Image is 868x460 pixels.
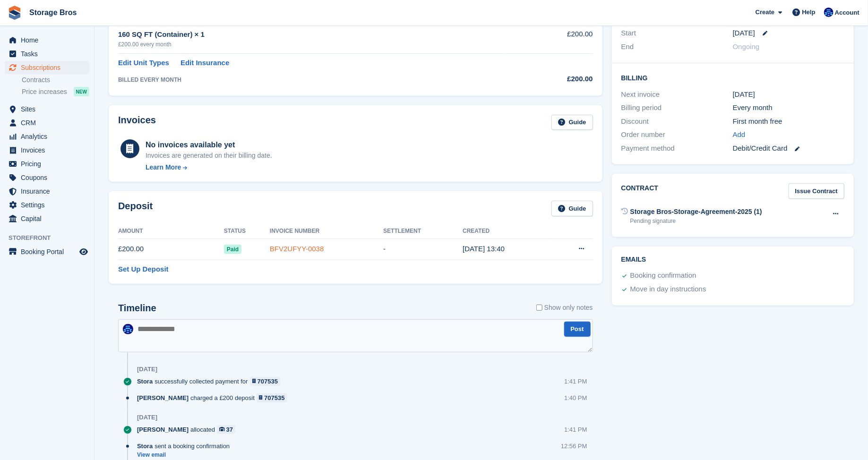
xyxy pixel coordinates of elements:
[118,115,156,130] h2: Invoices
[21,34,77,47] span: Home
[250,377,281,386] a: 707535
[621,129,733,140] div: Order number
[5,144,89,157] a: menu
[5,102,89,116] a: menu
[630,270,696,281] div: Booking confirmation
[621,102,733,113] div: Billing period
[561,442,587,451] div: 12:56 PM
[137,442,234,451] div: sent a booking confirmation
[733,28,755,39] time: 2025-08-24 23:00:00 UTC
[733,43,760,51] span: Ongoing
[564,377,587,386] div: 1:41 PM
[22,86,89,97] a: Price increases NEW
[5,198,89,212] a: menu
[564,425,587,434] div: 1:41 PM
[118,76,504,84] div: BILLED EVERY MONTH
[463,245,505,253] time: 2025-08-18 12:40:39 UTC
[137,393,292,402] div: charged a £200 deposit
[8,6,22,20] img: stora-icon-8386f47178a22dfd0bd8f6a31ec36ba5ce8667c1dd55bd0f319d3a0aa187defe.svg
[504,24,593,53] td: £200.00
[551,115,593,130] a: Guide
[258,377,278,386] div: 707535
[21,157,77,170] span: Pricing
[621,143,733,154] div: Payment method
[146,139,272,151] div: No invoices available yet
[621,42,733,52] div: End
[383,224,463,239] th: Settlement
[621,28,733,39] div: Start
[21,116,77,129] span: CRM
[118,201,153,216] h2: Deposit
[118,239,224,260] td: £200.00
[536,303,593,313] label: Show only notes
[224,245,241,254] span: Paid
[621,116,733,127] div: Discount
[5,171,89,184] a: menu
[21,102,77,116] span: Sites
[21,47,77,60] span: Tasks
[621,89,733,100] div: Next invoice
[504,74,593,85] div: £200.00
[5,116,89,129] a: menu
[5,212,89,225] a: menu
[123,324,133,334] img: Jamie O’Mara
[5,245,89,258] a: menu
[621,73,844,82] h2: Billing
[118,224,224,239] th: Amount
[146,151,272,161] div: Invoices are generated on their billing date.
[118,303,156,314] h2: Timeline
[564,393,587,402] div: 1:40 PM
[824,8,834,17] img: Jamie O’Mara
[21,61,77,74] span: Subscriptions
[630,207,762,217] div: Storage Bros-Storage-Agreement-2025 (1)
[835,8,859,17] span: Account
[733,129,746,140] a: Add
[137,425,189,434] span: [PERSON_NAME]
[756,8,774,17] span: Create
[137,425,240,434] div: allocated
[21,144,77,157] span: Invoices
[226,425,233,434] div: 37
[5,130,89,143] a: menu
[21,245,77,258] span: Booking Portal
[621,256,844,264] h2: Emails
[463,224,551,239] th: Created
[536,303,542,313] input: Show only notes
[5,157,89,170] a: menu
[564,322,591,337] button: Post
[26,5,80,20] a: Storage Bros
[264,393,284,402] div: 707535
[146,162,272,172] a: Learn More
[257,393,287,402] a: 707535
[9,233,94,243] span: Storefront
[551,201,593,216] a: Guide
[78,246,89,257] a: Preview store
[21,130,77,143] span: Analytics
[118,264,169,275] a: Set Up Deposit
[137,366,157,373] div: [DATE]
[118,58,169,68] a: Edit Unit Types
[270,224,383,239] th: Invoice Number
[733,116,844,127] div: First month free
[224,224,270,239] th: Status
[5,185,89,198] a: menu
[630,217,762,225] div: Pending signature
[21,185,77,198] span: Insurance
[5,47,89,60] a: menu
[180,58,229,68] a: Edit Insurance
[21,198,77,212] span: Settings
[21,212,77,225] span: Capital
[5,61,89,74] a: menu
[621,183,659,199] h2: Contract
[789,183,844,199] a: Issue Contract
[118,29,504,40] div: 160 SQ FT (Container) × 1
[137,414,157,421] div: [DATE]
[137,442,153,451] span: Stora
[733,143,844,154] div: Debit/Credit Card
[22,87,67,96] span: Price increases
[383,239,463,260] td: -
[733,102,844,113] div: Every month
[146,162,181,172] div: Learn More
[5,34,89,47] a: menu
[217,425,235,434] a: 37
